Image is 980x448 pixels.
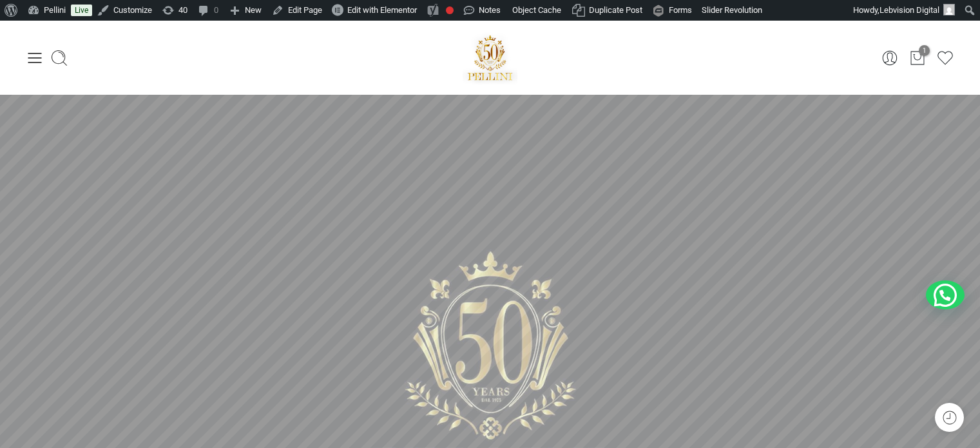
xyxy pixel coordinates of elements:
div: Focus keyphrase not set [446,6,454,14]
span: Lebvision Digital [879,5,939,15]
a: Pellini - [463,30,518,85]
a: 1 [908,49,927,67]
img: Pellini [463,30,518,85]
a: Wishlist [936,49,954,67]
span: Slider Revolution [702,5,762,15]
span: Edit with Elementor [347,5,417,15]
span: 1 [919,45,930,56]
a: My Account [881,49,899,67]
a: Live [71,5,92,16]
